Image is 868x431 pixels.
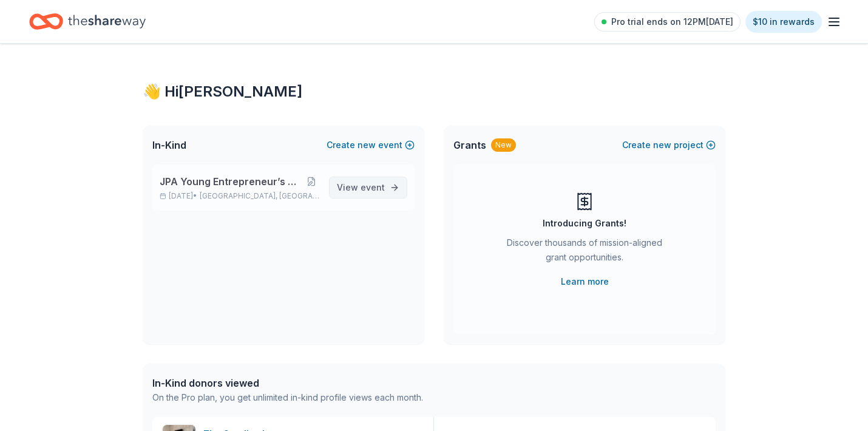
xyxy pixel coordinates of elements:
span: View [337,180,385,195]
a: $10 in rewards [745,11,822,33]
div: On the Pro plan, you get unlimited in-kind profile views each month. [152,390,423,405]
div: Discover thousands of mission-aligned grant opportunities. [502,236,667,270]
span: Grants [453,138,486,152]
a: View event [329,177,407,199]
span: JPA Young Entrepreneur’s Christmas Market [160,174,303,189]
span: [GEOGRAPHIC_DATA], [GEOGRAPHIC_DATA] [200,191,319,201]
a: Pro trial ends on 12PM[DATE] [594,12,741,32]
a: Home [29,7,146,36]
span: In-Kind [152,138,186,152]
span: new [653,138,671,152]
span: event [361,182,385,192]
p: [DATE] • [160,191,319,201]
div: In-Kind donors viewed [152,376,423,390]
span: new [358,138,376,152]
span: Pro trial ends on 12PM[DATE] [611,15,733,29]
a: Learn more [561,274,609,289]
div: New [491,138,516,152]
button: Createnewevent [327,138,415,152]
div: 👋 Hi [PERSON_NAME] [143,82,725,101]
div: Introducing Grants! [543,216,626,231]
button: Createnewproject [622,138,716,152]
